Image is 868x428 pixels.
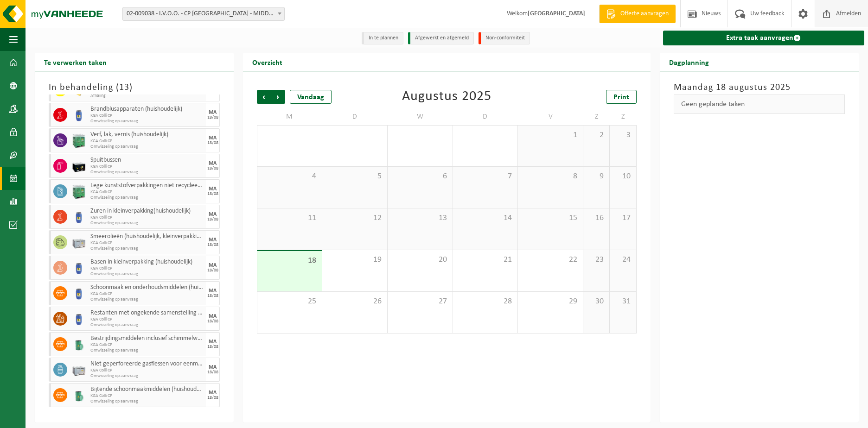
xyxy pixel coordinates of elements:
span: 14 [458,213,513,223]
td: D [322,108,388,125]
td: V [518,108,583,125]
span: Print [613,94,629,101]
span: 19 [327,255,383,265]
span: 25 [262,296,317,307]
div: Vandaag [290,90,332,104]
div: MA [209,314,217,319]
span: 4 [262,171,317,182]
td: Z [583,108,610,125]
img: PB-OT-0120-HPE-00-02 [72,286,86,300]
span: KGA Colli CP [90,240,204,246]
span: Omwisseling op aanvraag [90,399,204,404]
span: Lege kunststofverpakkingen niet recycleerbaar [90,182,204,189]
span: Schoonmaak en onderhoudsmiddelen (huishoudelijk) [90,284,204,291]
div: 18/08 [207,294,218,298]
span: Zuren in kleinverpakking(huishoudelijk) [90,208,204,215]
div: 18/08 [207,396,218,400]
h3: In behandeling ( ) [49,81,220,94]
h2: Te verwerken taken [35,53,116,71]
span: Omwisseling op aanvraag [90,322,204,328]
div: MA [209,135,217,141]
img: PB-OT-0120-HPE-00-02 [72,261,86,275]
strong: [GEOGRAPHIC_DATA] [528,10,585,17]
span: 30 [588,296,605,307]
div: 18/08 [207,370,218,375]
span: Niet geperforeerde gasflessen voor eenmalig gebruik (huishoudelijk) [90,360,204,368]
td: M [257,108,322,125]
span: Basen in kleinverpakking (huishoudelijk) [90,258,204,266]
div: 18/08 [207,319,218,324]
span: 27 [392,296,448,307]
span: Verf, lak, vernis (huishoudelijk) [90,131,204,138]
span: KGA Colli CP [90,215,204,220]
img: PB-LB-0680-HPE-GY-11 [72,235,86,249]
span: KGA Colli CP [90,164,204,170]
span: 26 [327,296,383,307]
span: KGA Colli CP [90,368,204,373]
span: 2 [588,130,605,140]
h3: Maandag 18 augustus 2025 [674,81,845,94]
span: KGA Colli CP [90,138,204,144]
span: Smeerolieën (huishoudelijk, kleinverpakking) [90,233,204,240]
div: Geen geplande taken [674,94,845,114]
img: PB-OT-0120-HPE-00-02 [72,312,86,326]
li: Afgewerkt en afgemeld [408,32,474,44]
div: MA [209,390,217,396]
img: PB-OT-0120-HPE-00-02 [72,210,86,224]
span: 16 [588,213,605,223]
span: 18 [262,256,317,266]
td: W [388,108,453,125]
div: 18/08 [207,192,218,196]
div: MA [209,365,217,370]
span: 28 [458,296,513,307]
span: Omwisseling op aanvraag [90,271,204,277]
div: MA [209,237,217,243]
a: Extra taak aanvragen [663,31,864,45]
div: MA [209,161,217,166]
span: 31 [614,296,631,307]
span: KGA Colli CP [90,291,204,297]
span: 21 [458,255,513,265]
span: 5 [327,171,383,182]
div: MA [209,186,217,192]
div: MA [209,339,217,345]
span: 13 [392,213,448,223]
div: 18/08 [207,141,218,145]
span: KGA Colli CP [90,342,204,348]
span: 22 [523,255,578,265]
span: KGA Colli CP [90,113,204,119]
div: Augustus 2025 [402,90,491,104]
img: PB-OT-0200-MET-00-02 [72,337,86,351]
img: PB-HB-1400-HPE-GN-11 [72,184,86,199]
li: In te plannen [362,32,403,44]
span: 02-009038 - I.V.O.O. - CP MIDDELKERKE - MIDDELKERKE [122,7,285,21]
span: Restanten met ongekende samenstelling (huishoudelijk) [90,309,204,317]
div: 18/08 [207,345,218,349]
div: 18/08 [207,166,218,171]
div: MA [209,288,217,294]
img: PB-LB-0680-HPE-BK-11 [72,159,86,173]
img: PB-HB-1400-HPE-GN-11 [72,133,86,148]
div: MA [209,263,217,268]
div: 18/08 [207,243,218,247]
span: Omwisseling op aanvraag [90,170,204,175]
span: 17 [614,213,631,223]
span: 29 [523,296,578,307]
span: Omwisseling op aanvraag [90,246,204,252]
div: MA [209,110,217,115]
img: PB-OT-0200-MET-00-02 [72,388,86,402]
span: 8 [523,171,578,182]
span: Omwisseling op aanvraag [90,144,204,150]
span: KGA Colli CP [90,393,204,399]
span: 20 [392,255,448,265]
span: 02-009038 - I.V.O.O. - CP MIDDELKERKE - MIDDELKERKE [123,7,284,20]
span: 1 [523,130,578,140]
span: Brandblusapparaten (huishoudelijk) [90,106,204,113]
span: 10 [614,171,631,182]
li: Non-conformiteit [479,32,530,44]
a: Print [606,90,637,104]
span: 3 [614,130,631,140]
span: KGA Colli CP [90,266,204,271]
span: KGA Colli CP [90,317,204,322]
span: Offerte aanvragen [618,9,671,19]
